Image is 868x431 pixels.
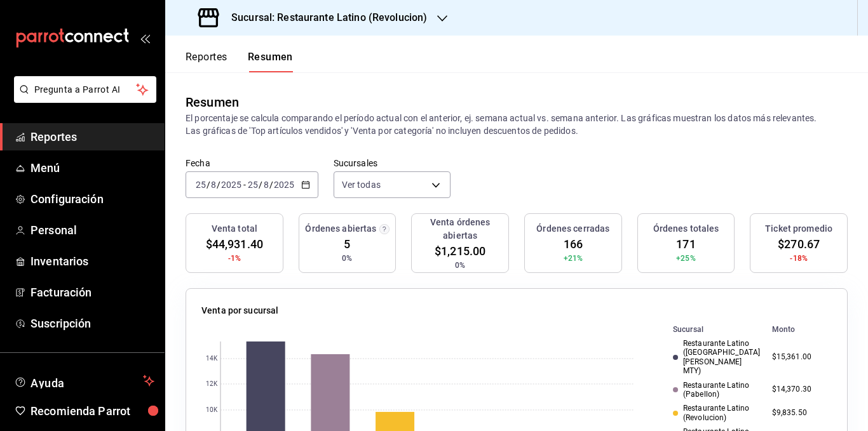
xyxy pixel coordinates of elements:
div: Restaurante Latino (Revolucion) [673,404,762,422]
text: 12K [206,381,218,388]
span: 0% [342,253,352,264]
span: / [207,180,210,190]
input: ---- [220,180,242,190]
span: Recomienda Parrot [31,402,154,420]
span: +25% [676,253,696,264]
input: -- [195,180,207,190]
span: / [269,180,273,190]
text: 10K [206,407,218,414]
span: 5 [344,235,350,253]
span: Configuración [31,190,154,208]
label: Sucursales [334,159,451,168]
span: -18% [790,253,808,264]
span: $270.67 [778,235,820,253]
span: / [259,180,262,190]
input: -- [210,180,217,190]
span: $1,215.00 [435,242,485,260]
input: -- [263,180,269,190]
button: Reportes [186,51,227,72]
h3: Venta órdenes abiertas [417,216,503,242]
input: -- [247,180,259,190]
td: $9,835.50 [767,401,832,425]
h3: Sucursal: Restaurante Latino (Revolucion) [221,10,427,25]
span: Personal [31,222,154,239]
th: Sucursal [653,322,767,336]
h3: Ticket promedio [765,222,832,235]
h3: Venta total [212,222,257,235]
td: $14,370.30 [767,378,832,402]
h3: Órdenes abiertas [305,222,376,235]
p: El porcentaje se calcula comparando el período actual con el anterior, ej. semana actual vs. sema... [186,112,848,137]
span: $44,931.40 [206,235,263,253]
button: open_drawer_menu [140,33,150,43]
span: 171 [676,235,695,253]
span: Menú [31,159,154,176]
a: Pregunta a Parrot AI [9,92,156,105]
span: Ver todas [342,178,381,191]
div: Resumen [186,93,239,112]
span: Pregunta a Parrot AI [34,83,137,96]
label: Fecha [186,159,318,168]
span: / [217,180,220,190]
div: Restaurante Latino ([GEOGRAPHIC_DATA][PERSON_NAME] MTY) [673,339,762,376]
span: Inventarios [31,253,154,270]
button: Pregunta a Parrot AI [14,76,156,103]
h3: Órdenes totales [653,222,719,235]
button: Resumen [248,51,293,72]
span: Suscripción [31,315,154,332]
td: $15,361.00 [767,336,832,378]
span: 166 [564,235,583,253]
div: Restaurante Latino (Pabellon) [673,381,762,399]
th: Monto [767,322,832,336]
span: Facturación [31,284,154,301]
div: navigation tabs [186,51,293,72]
span: Ayuda [31,373,138,388]
text: 14K [206,355,218,362]
span: 0% [455,260,465,271]
input: ---- [273,180,295,190]
span: -1% [228,253,241,264]
p: Venta por sucursal [201,304,278,317]
h3: Órdenes cerradas [536,222,609,235]
span: Reportes [31,128,154,145]
span: - [243,180,246,190]
span: +21% [564,253,583,264]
